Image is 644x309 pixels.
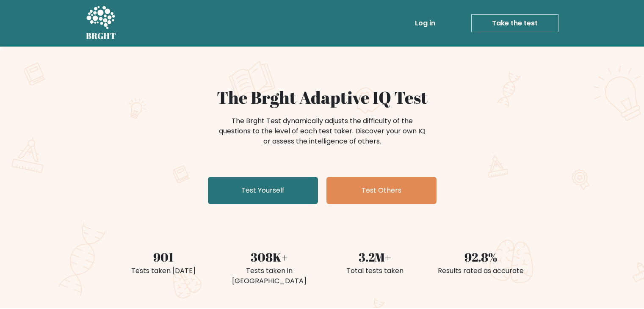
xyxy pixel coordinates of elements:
h1: The Brght Adaptive IQ Test [116,87,529,108]
div: The Brght Test dynamically adjusts the difficulty of the questions to the level of each test take... [216,116,428,146]
div: Tests taken [DATE] [116,266,211,276]
div: 92.8% [433,248,529,266]
a: Log in [412,15,439,32]
div: Tests taken in [GEOGRAPHIC_DATA] [221,266,317,286]
h5: BRGHT [86,31,116,41]
div: 901 [116,248,211,266]
div: 3.2M+ [327,248,423,266]
a: BRGHT [86,3,116,43]
div: Total tests taken [327,266,423,276]
a: Test Others [326,177,437,204]
a: Take the test [471,14,558,32]
a: Test Yourself [208,177,318,204]
div: Results rated as accurate [433,266,529,276]
div: 308K+ [221,248,317,266]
